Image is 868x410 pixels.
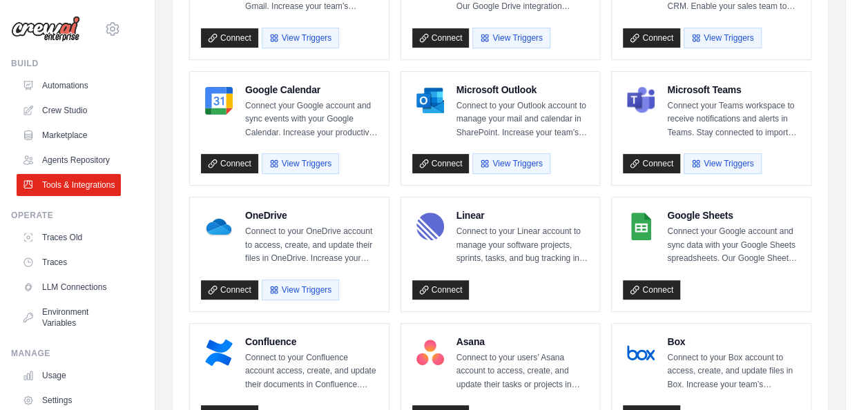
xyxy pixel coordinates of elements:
img: Asana Logo [416,339,444,367]
img: Confluence Logo [205,339,233,367]
h4: Google Calendar [245,83,378,97]
button: View Triggers [472,28,550,48]
p: Connect to your Confluence account access, create, and update their documents in Confluence. Incr... [245,351,378,392]
img: Box Logo [627,339,655,367]
button: View Triggers [684,28,761,48]
a: Connect [412,154,470,173]
button: View Triggers [262,28,339,48]
a: Environment Variables [17,301,121,334]
p: Connect your Google account and sync events with your Google Calendar. Increase your productivity... [245,99,378,140]
a: LLM Connections [17,276,121,298]
img: Microsoft Teams Logo [627,87,655,115]
a: Connect [623,154,680,173]
div: Build [11,58,121,69]
img: Linear Logo [416,213,444,240]
a: Usage [17,364,121,387]
button: View Triggers [684,153,761,174]
img: Google Sheets Logo [627,213,655,240]
a: Automations [17,75,121,97]
button: View Triggers [262,280,339,300]
h4: Google Sheets [667,208,800,222]
a: Connect [201,28,258,48]
a: Connect [412,280,470,300]
button: View Triggers [262,153,339,174]
p: Connect to your Outlook account to manage your mail and calendar in SharePoint. Increase your tea... [456,99,589,140]
img: Logo [11,16,80,42]
a: Connect [623,28,680,48]
h4: Confluence [245,335,378,349]
a: Connect [201,154,258,173]
img: OneDrive Logo [205,213,233,240]
a: Traces Old [17,226,121,248]
a: Traces [17,251,121,273]
h4: OneDrive [245,208,378,222]
a: Connect [201,280,258,300]
a: Connect [623,280,680,300]
h4: Microsoft Teams [667,83,800,97]
p: Connect your Google account and sync data with your Google Sheets spreadsheets. Our Google Sheets... [667,225,800,266]
h4: Linear [456,208,589,222]
a: Connect [412,28,470,48]
p: Connect to your OneDrive account to access, create, and update their files in OneDrive. Increase ... [245,225,378,266]
h4: Microsoft Outlook [456,83,589,97]
a: Agents Repository [17,149,121,171]
div: Manage [11,348,121,359]
a: Marketplace [17,124,121,146]
h4: Box [667,335,800,349]
img: Microsoft Outlook Logo [416,87,444,115]
a: Tools & Integrations [17,174,121,196]
button: View Triggers [472,153,550,174]
p: Connect your Teams workspace to receive notifications and alerts in Teams. Stay connected to impo... [667,99,800,140]
div: Operate [11,210,121,221]
img: Google Calendar Logo [205,87,233,115]
h4: Asana [456,335,589,349]
p: Connect to your Box account to access, create, and update files in Box. Increase your team’s prod... [667,351,800,392]
p: Connect to your users’ Asana account to access, create, and update their tasks or projects in Asa... [456,351,589,392]
a: Crew Studio [17,99,121,121]
p: Connect to your Linear account to manage your software projects, sprints, tasks, and bug tracking... [456,225,589,266]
